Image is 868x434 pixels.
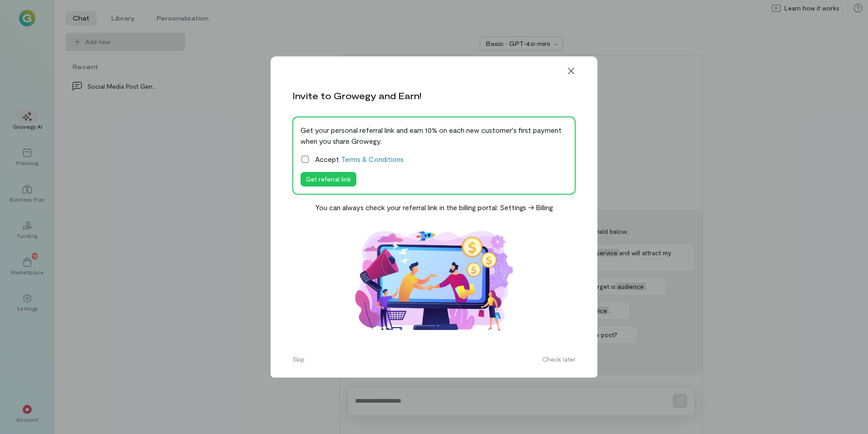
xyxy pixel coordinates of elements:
div: You can always check your referral link in the billing portal: Settings -> Billing [315,202,553,213]
div: Get your personal referral link and earn 10% on each new customer's first payment when you share ... [301,125,567,146]
img: Affiliate [343,220,525,342]
span: Accept [315,154,404,165]
div: Invite to Growegy and Earn! [292,89,421,102]
a: Terms & Conditions [341,155,404,163]
button: Skip [287,352,310,367]
button: Get referral link [301,172,356,187]
button: Check later [537,352,581,367]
